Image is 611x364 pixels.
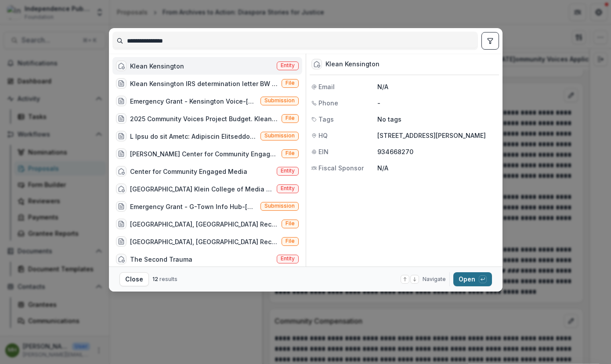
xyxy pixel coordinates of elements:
[377,147,497,156] p: 934668270
[130,184,273,194] div: [GEOGRAPHIC_DATA] Klein College of Media & Communications
[325,61,380,68] div: Klean Kensington
[377,82,497,91] p: N/A
[281,256,295,262] span: Entity
[281,62,295,68] span: Entity
[377,98,497,108] p: -
[481,32,499,50] button: toggle filters
[281,168,295,174] span: Entity
[318,163,364,173] span: Fiscal Sponsor
[377,163,497,173] p: N/A
[286,238,295,244] span: File
[286,150,295,156] span: File
[130,202,257,211] div: Emergency Grant - G-Town Info Hub-[GEOGRAPHIC_DATA] [PERSON_NAME] College of Media & Communicatio...
[130,255,192,264] div: The Second Trauma
[286,115,295,121] span: File
[377,131,497,140] p: [STREET_ADDRESS][PERSON_NAME]
[130,132,257,141] div: L Ipsu do sit Ametc: Adipiscin Elitseddo Eiusmodt Incidid Utlaboreetdol Magnaa (Enimadmini Venia ...
[286,220,295,227] span: File
[130,237,278,246] div: [GEOGRAPHIC_DATA], [GEOGRAPHIC_DATA] Recommendation.pdf
[130,167,247,176] div: Center for Community Engaged Media
[264,97,295,104] span: Submission
[130,149,278,159] div: [PERSON_NAME] Center for Community Engaged Media & the Philadelphia Journalism Collaborative conc...
[318,82,335,91] span: Email
[130,79,278,88] div: Klean Kensington IRS determination letter BW (6).pdf
[130,97,257,106] div: Emergency Grant - Kensington Voice-[GEOGRAPHIC_DATA][PERSON_NAME]n College of Media & Communicati...
[130,114,278,123] div: 2025 Community Voices Project Budget. Klean Kensington - [GEOGRAPHIC_DATA] 1.pdf
[318,115,334,124] span: Tags
[130,61,184,71] div: Klean Kensington
[152,276,158,282] span: 12
[453,272,492,286] button: Open
[264,133,295,139] span: Submission
[318,98,338,108] span: Phone
[423,275,446,283] span: Navigate
[377,115,401,124] p: No tags
[318,147,329,156] span: EIN
[286,80,295,86] span: File
[264,203,295,209] span: Submission
[318,131,328,140] span: HQ
[281,185,295,191] span: Entity
[119,272,149,286] button: Close
[159,276,177,282] span: results
[130,220,278,229] div: [GEOGRAPHIC_DATA], [GEOGRAPHIC_DATA] Recommendation.pdf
